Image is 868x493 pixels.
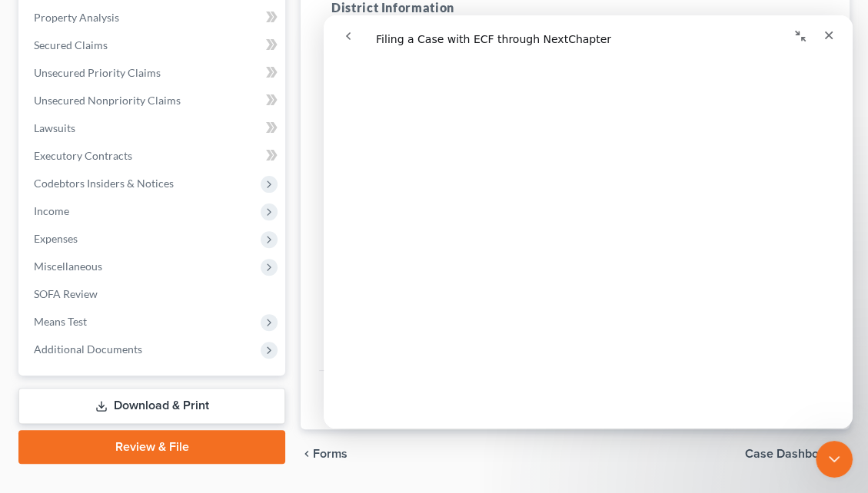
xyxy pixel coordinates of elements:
[22,31,285,59] a: Secured Claims
[34,66,161,79] span: Unsecured Priority Claims
[301,448,313,460] i: chevron_left
[324,15,853,428] iframe: Intercom live chat
[313,448,348,460] span: Forms
[18,388,285,424] a: Download & Print
[22,142,285,170] a: Executory Contracts
[22,87,285,114] a: Unsecured Nonpriority Claims
[745,448,837,460] span: Case Dashboard
[34,287,98,300] span: SOFA Review
[34,232,78,245] span: Expenses
[34,177,174,190] span: Codebtors Insiders & Notices
[22,59,285,87] a: Unsecured Priority Claims
[34,204,69,217] span: Income
[745,448,850,460] a: Case Dashboard chevron_right
[34,121,75,134] span: Lawsuits
[34,94,181,107] span: Unsecured Nonpriority Claims
[34,11,119,24] span: Property Analysis
[22,114,285,142] a: Lawsuits
[34,315,87,328] span: Means Test
[816,441,853,478] iframe: Intercom live chat
[301,448,368,460] button: chevron_left Forms
[34,260,102,273] span: Miscellaneous
[18,430,285,464] a: Review & File
[22,280,285,308] a: SOFA Review
[34,149,132,162] span: Executory Contracts
[34,342,142,356] span: Additional Documents
[34,38,108,51] span: Secured Claims
[22,4,285,31] a: Property Analysis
